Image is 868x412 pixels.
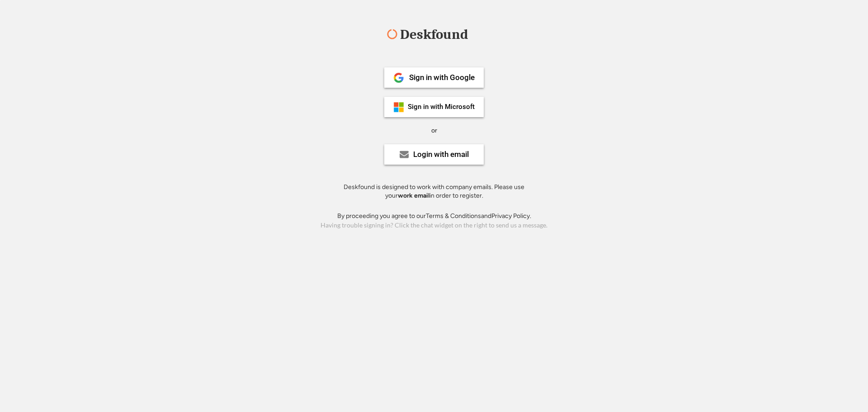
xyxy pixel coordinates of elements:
[396,28,472,42] div: Deskfound
[491,212,531,220] a: Privacy Policy.
[413,151,469,158] div: Login with email
[393,72,404,83] img: 1024px-Google__G__Logo.svg.png
[398,192,429,199] strong: work email
[431,126,437,135] div: or
[409,74,475,81] div: Sign in with Google
[408,104,475,110] div: Sign in with Microsoft
[332,183,536,200] div: Deskfound is designed to work with company emails. Please use your in order to register.
[393,102,404,113] img: ms-symbollockup_mssymbol_19.png
[426,212,481,220] a: Terms & Conditions
[337,212,531,221] div: By proceeding you agree to our and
